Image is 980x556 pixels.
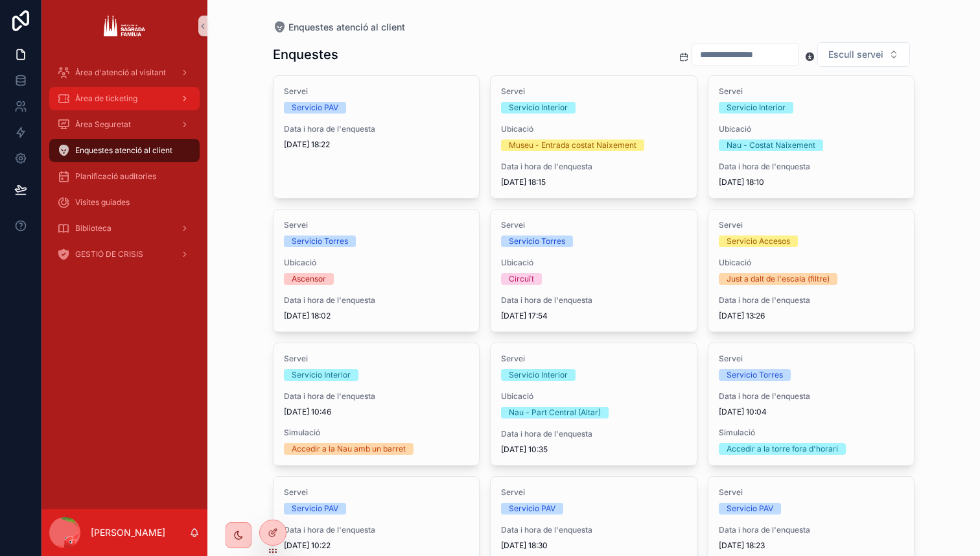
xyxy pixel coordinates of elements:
div: Servicio Interior [509,369,568,381]
span: Ubicació [719,124,904,134]
span: Data i hora de l'enquesta [501,429,686,439]
span: Ubicació [501,124,686,134]
span: [DATE] 13:26 [719,311,904,321]
span: Servei [501,86,686,97]
span: Servei [284,487,469,498]
div: Servicio Torres [292,236,348,247]
div: Servicio PAV [292,503,338,514]
a: Àrea d'atenció al visitant [49,61,200,84]
span: Ubicació [501,258,686,268]
a: ServeiServicio InteriorUbicacióMuseu - Entrada costat NaixementData i hora de l'enquesta[DATE] 18:15 [490,75,697,199]
a: ServeiServicio InteriorUbicacióNau - Costat NaixementData i hora de l'enquesta[DATE] 18:10 [708,75,915,199]
span: Enquestes atenció al client [288,21,405,34]
div: Nau - Part Central (Altar) [509,407,601,418]
a: Visites guiades [49,191,200,214]
span: Data i hora de l'enquesta [284,295,469,306]
span: Escull servei [828,48,883,61]
span: Servei [719,220,904,230]
div: Servicio PAV [509,503,555,514]
span: [DATE] 10:22 [284,540,469,551]
span: Data i hora de l'enquesta [501,525,686,535]
span: Servei [719,354,904,364]
div: Nau - Costat Naixement [727,139,815,151]
span: Servei [501,220,686,230]
span: Data i hora de l'enquesta [719,162,904,172]
span: [DATE] 18:15 [501,177,686,187]
div: scrollable content [41,52,207,283]
a: Enquestes atenció al client [273,21,405,34]
div: Accedir a la Nau amb un barret [292,443,406,455]
a: Biblioteca [49,217,200,240]
a: Enquestes atenció al client [49,139,200,162]
div: Servicio Interior [292,369,351,381]
span: Servei [284,220,469,230]
div: Servicio Interior [509,102,568,114]
span: Enquestes atenció al client [75,145,172,156]
a: ServeiServicio PAVData i hora de l'enquesta[DATE] 18:22 [273,75,480,199]
span: Àrea d'atenció al visitant [75,67,166,78]
a: ServeiServicio InteriorUbicacióNau - Part Central (Altar)Data i hora de l'enquesta[DATE] 10:35 [490,343,697,466]
span: Àrea Seguretat [75,119,131,130]
span: Servei [501,354,686,364]
span: Servei [501,487,686,498]
div: Circuït [509,273,534,285]
a: GESTIÓ DE CRISIS [49,243,200,266]
a: ServeiServicio TorresData i hora de l'enquesta[DATE] 10:04SimulacióAccedir a la torre fora d'horari [708,343,915,466]
div: Museu - Entrada costat Naixement [509,139,636,151]
span: Ubicació [284,258,469,268]
div: Servicio Torres [509,236,565,247]
span: GESTIÓ DE CRISIS [75,249,143,260]
span: [DATE] 18:22 [284,139,469,150]
a: Planificació auditories [49,165,200,188]
span: Visites guiades [75,197,130,208]
span: Biblioteca [75,223,111,234]
span: Data i hora de l'enquesta [719,525,904,535]
span: [DATE] 10:35 [501,444,686,455]
span: Data i hora de l'enquesta [284,391,469,402]
div: Servicio Interior [727,102,786,114]
span: [DATE] 18:23 [719,540,904,551]
h1: Enquestes [273,45,338,64]
a: ServeiServicio AccesosUbicacióJust a dalt de l'escala (filtre)Data i hora de l'enquesta[DATE] 13:26 [708,209,915,332]
span: Ubicació [719,258,904,268]
span: Data i hora de l'enquesta [284,124,469,134]
span: [DATE] 18:02 [284,311,469,321]
img: App logo [104,16,145,36]
span: [DATE] 18:10 [719,177,904,187]
span: Planificació auditories [75,171,156,182]
span: Data i hora de l'enquesta [501,295,686,306]
span: Data i hora de l'enquesta [501,162,686,172]
a: ServeiServicio TorresUbicacióAscensorData i hora de l'enquesta[DATE] 18:02 [273,209,480,332]
span: [DATE] 17:54 [501,311,686,321]
span: Servei [719,86,904,97]
div: Servicio Accesos [727,236,790,247]
span: Data i hora de l'enquesta [719,391,904,402]
span: Simulació [284,428,469,438]
span: Servei [284,86,469,97]
span: Servei [284,354,469,364]
button: Select Button [817,42,910,67]
span: [DATE] 10:46 [284,407,469,417]
span: Servei [719,487,904,498]
span: [DATE] 18:30 [501,540,686,551]
span: Simulació [719,428,904,438]
div: Just a dalt de l'escala (filtre) [727,273,830,285]
div: Ascensor [292,273,326,285]
div: Servicio PAV [292,102,338,114]
div: Servicio Torres [727,369,783,381]
a: Àrea de ticketing [49,87,200,110]
a: ServeiServicio InteriorData i hora de l'enquesta[DATE] 10:46SimulacióAccedir a la Nau amb un barret [273,343,480,466]
a: Àrea Seguretat [49,113,200,136]
div: Accedir a la torre fora d'horari [727,443,838,455]
a: ServeiServicio TorresUbicacióCircuïtData i hora de l'enquesta[DATE] 17:54 [490,209,697,332]
div: Servicio PAV [727,503,773,514]
span: Ubicació [501,391,686,402]
span: Àrea de ticketing [75,93,137,104]
span: Data i hora de l'enquesta [284,525,469,535]
span: Data i hora de l'enquesta [719,295,904,306]
span: [DATE] 10:04 [719,407,904,417]
p: [PERSON_NAME] [91,526,165,539]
